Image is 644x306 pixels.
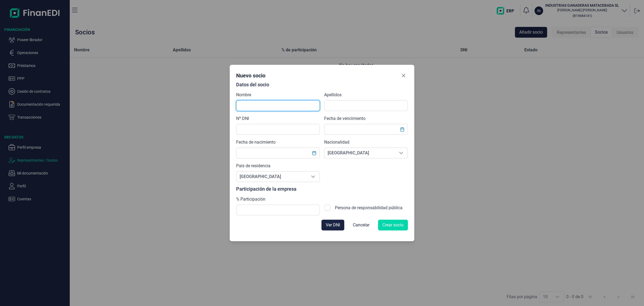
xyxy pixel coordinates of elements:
span: Ver DNI [326,222,340,228]
label: Nombre [236,92,251,98]
button: Ver DNI [321,220,344,230]
span: Crear socio [382,222,404,228]
label: Nacionalidad [324,139,349,145]
span: [GEOGRAPHIC_DATA] [324,148,395,158]
div: Seleccione una opción [395,148,408,158]
label: Nº DNI [236,115,249,122]
label: Apellidos [324,92,342,98]
label: Persona de responsabilidad pública [335,205,402,215]
label: % Participación [236,196,265,202]
button: Choose Date [397,124,407,134]
span: Cancelar [353,222,369,228]
button: Close [399,71,408,80]
p: Participación de la empresa [236,186,408,192]
label: País de residencia [236,163,270,169]
label: Fecha de nacimiento [236,139,276,145]
label: Fecha de vencimiento [324,115,365,122]
p: Datos del socio [236,82,408,87]
button: Crear socio [378,220,408,230]
button: Choose Date [309,148,319,158]
span: [GEOGRAPHIC_DATA] [236,172,307,182]
div: Seleccione una opción [307,172,320,182]
button: Cancelar [349,220,374,230]
div: Nuevo socio [236,72,265,79]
